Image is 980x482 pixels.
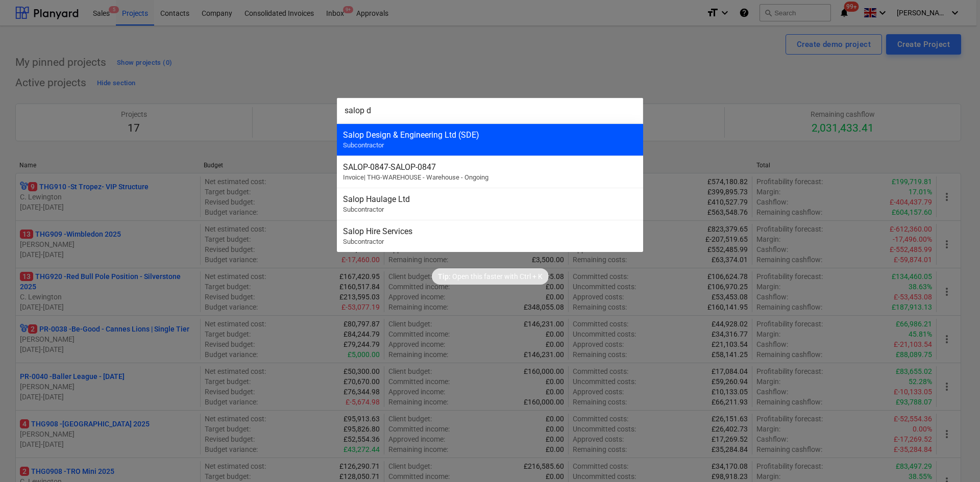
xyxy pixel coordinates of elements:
[438,271,451,282] p: Tip:
[337,123,643,156] div: Salop Design & Engineering Ltd (SDE)Subcontractor
[343,238,384,245] span: Subcontractor
[343,130,637,140] div: Salop Design & Engineering Ltd (SDE)
[343,162,637,172] div: SALOP-0847 - SALOP-0847
[343,206,384,213] span: Subcontractor
[337,98,643,123] input: Search for projects, line-items, subcontracts, valuations, subcontractors...
[452,271,518,282] p: Open this faster with
[343,194,637,204] div: Salop Haulage Ltd
[520,271,543,282] p: Ctrl + K
[343,226,637,236] div: Salop Hire Services
[337,220,643,252] div: Salop Hire ServicesSubcontractor
[929,433,980,482] iframe: Chat Widget
[337,188,643,220] div: Salop Haulage LtdSubcontractor
[337,156,643,188] div: SALOP-0847-SALOP-0847Invoice| THG-WAREHOUSE - Warehouse - Ongoing
[343,173,488,181] span: Invoice | THG-WAREHOUSE - Warehouse - Ongoing
[343,141,384,149] span: Subcontractor
[432,268,549,285] div: Tip:Open this faster withCtrl + K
